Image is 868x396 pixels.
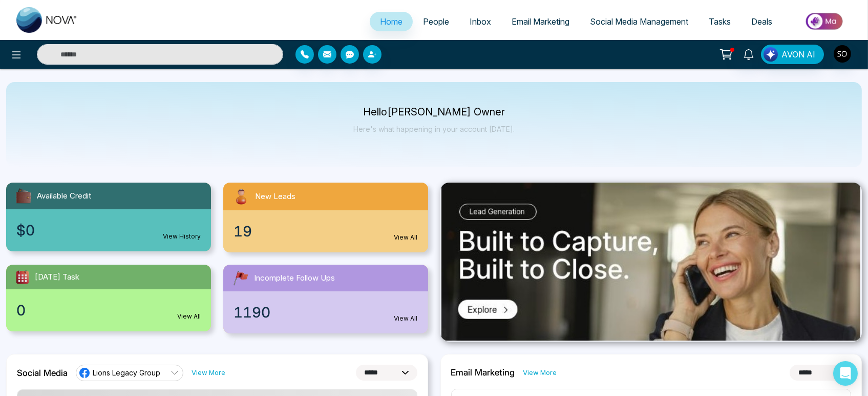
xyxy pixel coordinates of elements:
[441,183,860,341] img: .
[380,16,403,27] span: Home
[234,302,270,323] span: 1190
[413,12,459,31] a: People
[834,45,851,63] img: User Avatar
[394,314,418,323] a: View All
[751,16,772,27] span: Deals
[14,187,33,205] img: availableCredit.svg
[394,233,418,242] a: View All
[764,47,778,62] img: Lead Flow
[35,271,79,283] span: [DATE] Task
[231,269,250,287] img: followUps.svg
[217,265,434,333] a: Incomplete Follow Ups1190View All
[741,12,782,31] a: Deals
[16,7,78,33] img: Nova CRM Logo
[255,191,295,203] span: New Leads
[459,12,501,31] a: Inbox
[781,48,815,61] span: AVON AI
[501,12,580,31] a: Email Marketing
[698,12,741,31] a: Tasks
[17,368,68,378] h2: Social Media
[16,300,26,321] span: 0
[217,183,434,252] a: New Leads19View All
[234,221,252,242] span: 19
[14,269,31,285] img: todayTask.svg
[93,368,160,378] span: Lions Legacy Group
[590,16,688,27] span: Social Media Management
[523,368,557,378] a: View More
[16,220,35,241] span: $0
[254,272,335,284] span: Incomplete Follow Ups
[37,190,91,202] span: Available Credit
[423,16,449,27] span: People
[353,108,515,116] p: Hello [PERSON_NAME] Owner
[451,367,515,378] h2: Email Marketing
[353,125,515,133] p: Here's what happening in your account [DATE].
[512,16,569,27] span: Email Marketing
[163,232,201,241] a: View History
[370,12,413,31] a: Home
[231,187,251,206] img: newLeads.svg
[709,16,731,27] span: Tasks
[580,12,698,31] a: Social Media Management
[192,368,225,378] a: View More
[470,16,491,27] span: Inbox
[788,10,862,33] img: Market-place.gif
[761,45,824,64] button: AVON AI
[177,312,201,321] a: View All
[833,361,858,386] div: Open Intercom Messenger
